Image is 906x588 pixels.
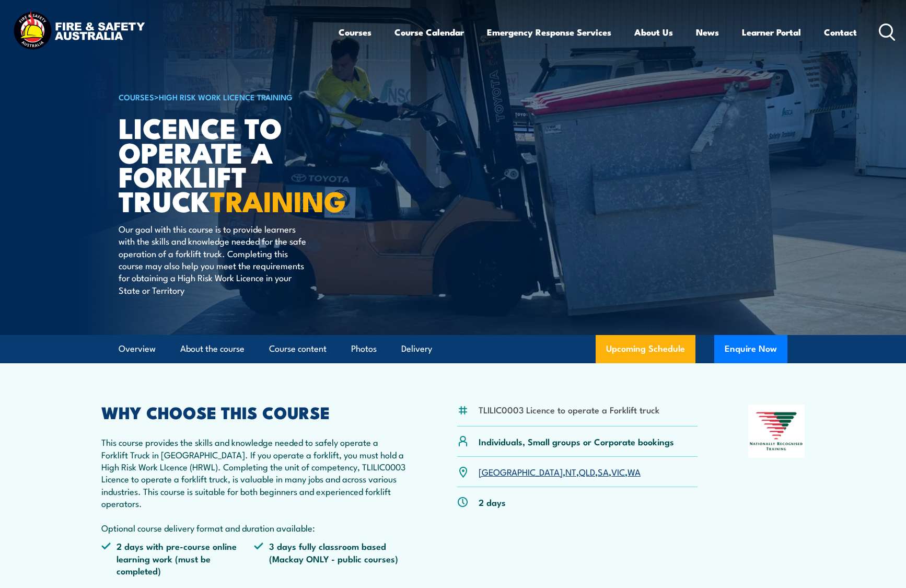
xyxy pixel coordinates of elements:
h2: WHY CHOOSE THIS COURSE [101,405,406,419]
a: News [696,18,719,46]
button: Enquire Now [714,335,787,363]
h6: > [119,90,377,103]
a: High Risk Work Licence Training [159,91,293,102]
a: About Us [634,18,673,46]
p: This course provides the skills and knowledge needed to safely operate a Forklift Truck in [GEOGR... [101,436,406,534]
a: Delivery [401,335,432,363]
p: Our goal with this course is to provide learners with the skills and knowledge needed for the saf... [119,223,309,296]
a: Course Calendar [394,18,464,46]
p: , , , , , [479,466,641,478]
a: Overview [119,335,156,363]
a: Learner Portal [742,18,801,46]
a: Course content [269,335,327,363]
a: QLD [579,465,595,478]
p: Individuals, Small groups or Corporate bookings [479,435,674,447]
li: 3 days fully classroom based (Mackay ONLY - public courses) [254,540,406,577]
p: 2 days [479,496,506,508]
a: Courses [339,18,371,46]
a: Emergency Response Services [487,18,611,46]
a: [GEOGRAPHIC_DATA] [479,465,563,478]
a: About the course [180,335,245,363]
li: 2 days with pre-course online learning work (must be completed) [101,540,254,577]
a: Photos [351,335,377,363]
h1: Licence to operate a forklift truck [119,115,377,213]
a: NT [565,465,576,478]
a: Upcoming Schedule [596,335,695,363]
img: Nationally Recognised Training logo. [748,405,805,458]
strong: TRAINING [210,178,346,222]
a: Contact [824,18,857,46]
a: WA [628,465,641,478]
a: SA [598,465,609,478]
a: VIC [611,465,625,478]
li: TLILIC0003 Licence to operate a Forklift truck [479,403,659,416]
a: COURSES [119,91,154,102]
